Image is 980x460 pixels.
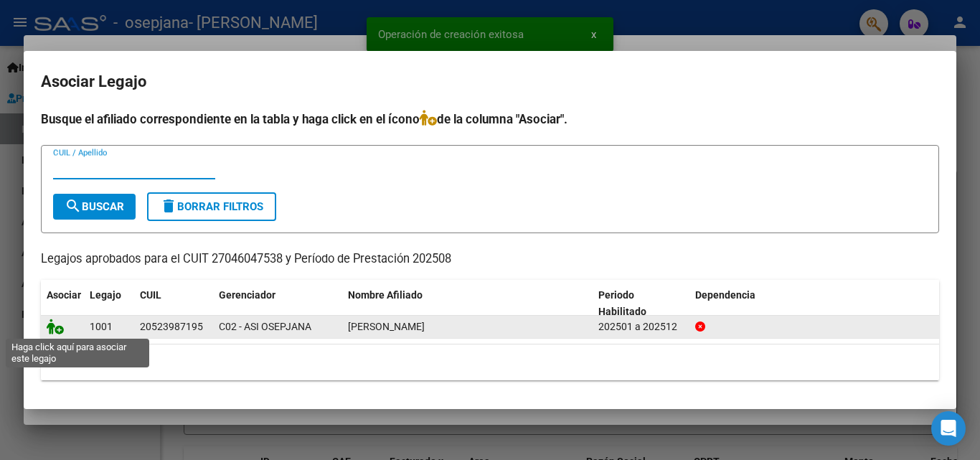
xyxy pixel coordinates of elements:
[160,197,177,215] mat-icon: delete
[53,194,136,220] button: Buscar
[140,289,161,301] span: CUIL
[160,200,263,213] span: Borrar Filtros
[342,280,593,327] datatable-header-cell: Nombre Afiliado
[598,289,646,317] span: Periodo Habilitado
[134,280,213,327] datatable-header-cell: CUIL
[931,411,966,446] div: Open Intercom Messenger
[41,280,84,327] datatable-header-cell: Asociar
[47,289,81,301] span: Asociar
[140,319,203,335] div: 20523987195
[695,289,755,301] span: Dependencia
[219,289,275,301] span: Gerenciador
[598,319,684,335] div: 202501 a 202512
[41,344,939,380] div: 1 registros
[90,289,121,301] span: Legajo
[219,321,311,332] span: C02 - ASI OSEPJANA
[147,192,276,221] button: Borrar Filtros
[41,68,939,95] h2: Asociar Legajo
[213,280,342,327] datatable-header-cell: Gerenciador
[90,321,113,332] span: 1001
[348,321,425,332] span: IBAÑEZ MARTIN ARIEL
[348,289,423,301] span: Nombre Afiliado
[84,280,134,327] datatable-header-cell: Legajo
[689,280,940,327] datatable-header-cell: Dependencia
[41,110,939,128] h4: Busque el afiliado correspondiente en la tabla y haga click en el ícono de la columna "Asociar".
[65,200,124,213] span: Buscar
[65,197,82,215] mat-icon: search
[593,280,689,327] datatable-header-cell: Periodo Habilitado
[41,250,939,268] p: Legajos aprobados para el CUIT 27046047538 y Período de Prestación 202508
